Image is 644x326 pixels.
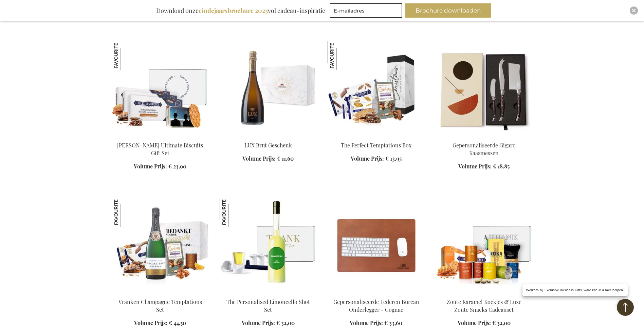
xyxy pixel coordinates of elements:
a: Personalised Gigaro Cheese Knives [436,133,533,140]
a: Vranken Champagne Temptations Set Vranken Champagne Temptations Set [112,290,209,296]
img: Close [632,8,636,13]
a: Gepersonaliseerde Gigaro Kaasmessen [453,142,516,157]
img: Jules Destrooper Ultimate Biscuits Gift Set [112,41,141,70]
a: The Personalised Limoncello Shot Set The Personalised Limoncello Shot Set [220,290,317,296]
a: Gepersonaliseerde Lederen Bureau Onderlegger - Cognac [333,298,419,313]
a: Volume Prijs: € 23,90 [134,163,186,170]
img: Lux Sparkling Wine [220,41,317,136]
a: Volume Prijs: € 11,60 [242,155,294,163]
a: The Perfect Temptations Box [341,142,411,149]
a: Vranken Champagne Temptations Set [118,298,202,313]
span: € 13,95 [385,155,402,162]
a: Personalised Leather Desk Pad - Cognac [328,290,425,296]
img: Vranken Champagne Temptations Set [112,198,141,227]
span: Volume Prijs: [351,155,384,162]
img: Jules Destrooper Ultimate Biscuits Gift Set [112,41,209,136]
a: Volume Prijs: € 18,85 [458,163,510,170]
a: [PERSON_NAME] Ultimate Biscuits Gift Set [117,142,203,157]
form: marketing offers and promotions [330,3,404,20]
b: eindejaarsbrochure 2025 [199,6,268,15]
span: Volume Prijs: [134,163,167,170]
a: Lux Sparkling Wine [220,133,317,140]
span: € 11,60 [277,155,294,162]
img: Personalised Leather Desk Pad - Cognac [328,198,425,292]
a: The Personalised Limoncello Shot Set [226,298,310,313]
img: Salted Caramel Biscuits & Luxury Salty Snacks Gift Set [436,198,533,292]
button: Brochure downloaden [405,3,491,18]
img: Vranken Champagne Temptations Set [112,198,209,292]
a: LUX Brut Geschenk [244,142,292,149]
img: Personalised Gigaro Cheese Knives [436,41,533,136]
a: The Perfect Temptations Box The Perfect Temptations Box [328,133,425,140]
a: Zoute Karamel Koekjes & Luxe Zoute Snacks Cadeauset [447,298,521,313]
span: € 18,85 [493,163,510,170]
div: Close [630,6,638,15]
a: Jules Destrooper Ultimate Biscuits Gift Set Jules Destrooper Ultimate Biscuits Gift Set [112,133,209,140]
a: Volume Prijs: € 13,95 [351,155,402,163]
span: Volume Prijs: [458,163,492,170]
img: The Perfect Temptations Box [328,41,425,136]
a: Salted Caramel Biscuits & Luxury Salty Snacks Gift Set [436,290,533,296]
input: E-mailadres [330,3,402,18]
span: Volume Prijs: [242,155,276,162]
div: Download onze vol cadeau-inspiratie [153,3,328,18]
img: The Personalised Limoncello Shot Set [220,198,249,227]
img: The Personalised Limoncello Shot Set [220,198,317,292]
img: The Perfect Temptations Box [328,41,357,70]
span: € 23,90 [168,163,186,170]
